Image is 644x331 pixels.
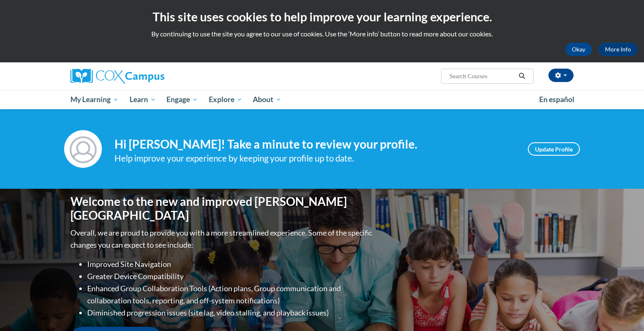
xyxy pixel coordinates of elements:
div: Help improve your experience by keeping your profile up to date. [114,151,515,165]
iframe: Button to launch messaging window [610,298,637,324]
img: Profile Image [64,130,102,168]
span: Explore [209,95,242,105]
p: Overall, we are proud to provide you with a more streamlined experience. Some of the specific cha... [70,227,374,251]
span: My Learning [70,95,119,105]
a: Learn [124,90,161,109]
li: Greater Device Compatibility [87,270,374,282]
h1: Welcome to the new and improved [PERSON_NAME][GEOGRAPHIC_DATA] [70,195,374,223]
li: Diminished progression issues (site lag, video stalling, and playback issues) [87,307,374,319]
a: Engage [161,90,203,109]
li: Improved Site Navigation [87,258,374,270]
div: Main menu [58,90,586,109]
span: Learn [130,95,156,105]
a: Cox Campus [70,69,230,84]
span: En español [539,95,574,104]
a: More Info [598,43,638,56]
a: Update Profile [528,142,580,156]
h2: This site uses cookies to help improve your learning experience. [6,8,638,25]
a: Explore [203,90,248,109]
span: About [253,95,281,105]
button: Okay [565,43,592,56]
img: Cox Campus [70,69,164,84]
li: Enhanced Group Collaboration Tools (Action plans, Group communication and collaboration tools, re... [87,282,374,307]
button: Search [516,71,528,81]
p: By continuing to use the site you agree to our use of cookies. Use the ‘More info’ button to read... [6,29,638,38]
a: My Learning [65,90,124,109]
span: Engage [166,95,198,105]
input: Search Courses [449,71,516,81]
button: Account Settings [548,69,574,82]
a: About [248,90,287,109]
h4: Hi [PERSON_NAME]! Take a minute to review your profile. [114,137,515,151]
a: En español [534,91,580,108]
